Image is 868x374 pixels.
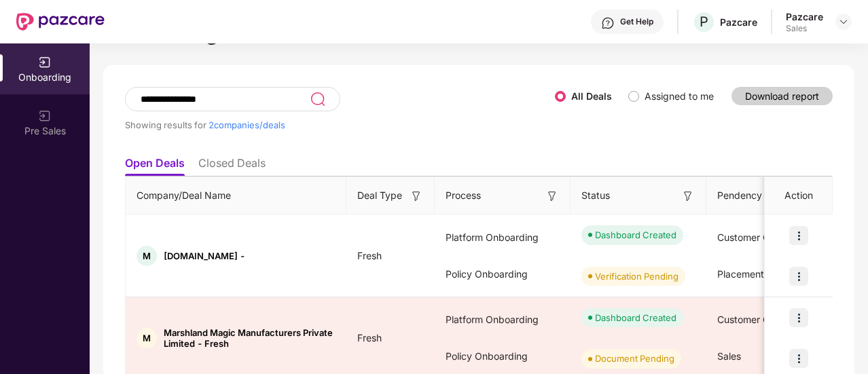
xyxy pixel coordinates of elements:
[717,231,816,243] span: Customer Onboarding
[765,177,833,214] th: Action
[435,301,571,338] div: Platform Onboarding
[595,269,679,283] div: Verification Pending
[346,250,393,261] span: Fresh
[786,10,823,23] div: Pazcare
[198,156,266,176] li: Closed Deals
[164,250,245,261] span: [DOMAIN_NAME] -
[581,188,610,203] span: Status
[357,188,402,203] span: Deal Type
[717,188,778,203] span: Pendency On
[731,87,833,105] button: Download report
[38,109,52,123] img: svg+xml;base64,PHN2ZyB3aWR0aD0iMjAiIGhlaWdodD0iMjAiIHZpZXdCb3g9IjAgMCAyMCAyMCIgZmlsbD0ibm9uZSIgeG...
[209,119,285,130] span: 2 companies/deals
[346,332,393,343] span: Fresh
[125,156,185,176] li: Open Deals
[310,91,325,107] img: svg+xml;base64,PHN2ZyB3aWR0aD0iMjQiIGhlaWdodD0iMjUiIHZpZXdCb3g9IjAgMCAyNCAyNSIgZmlsbD0ibm9uZSIgeG...
[38,56,52,69] img: svg+xml;base64,PHN2ZyB3aWR0aD0iMjAiIGhlaWdodD0iMjAiIHZpZXdCb3g9IjAgMCAyMCAyMCIgZmlsbD0ibm9uZSIgeG...
[681,189,695,203] img: svg+xml;base64,PHN2ZyB3aWR0aD0iMTYiIGhlaWdodD0iMTYiIHZpZXdCb3g9IjAgMCAxNiAxNiIgZmlsbD0ibm9uZSIgeG...
[717,350,741,362] span: Sales
[595,311,676,324] div: Dashboard Created
[838,16,849,27] img: svg+xml;base64,PHN2ZyBpZD0iRHJvcGRvd24tMzJ4MzIiIHhtbG5zPSJodHRwOi8vd3d3LnczLm9yZy8yMDAwL3N2ZyIgd2...
[789,349,808,368] img: icon
[126,177,346,214] th: Company/Deal Name
[700,14,708,30] span: P
[571,90,612,102] label: All Deals
[789,226,808,245] img: icon
[645,90,714,102] label: Assigned to me
[137,246,157,266] div: M
[595,352,674,365] div: Document Pending
[125,119,555,130] div: Showing results for
[16,13,105,31] img: New Pazcare Logo
[789,308,808,327] img: icon
[410,189,423,203] img: svg+xml;base64,PHN2ZyB3aWR0aD0iMTYiIGhlaWdodD0iMTYiIHZpZXdCb3g9IjAgMCAxNiAxNiIgZmlsbD0ibm9uZSIgeG...
[717,268,764,280] span: Placement
[435,256,571,293] div: Policy Onboarding
[786,23,823,34] div: Sales
[595,228,676,242] div: Dashboard Created
[545,189,559,203] img: svg+xml;base64,PHN2ZyB3aWR0aD0iMTYiIGhlaWdodD0iMTYiIHZpZXdCb3g9IjAgMCAxNiAxNiIgZmlsbD0ibm9uZSIgeG...
[620,16,653,27] div: Get Help
[789,267,808,286] img: icon
[137,328,157,348] div: M
[435,219,571,256] div: Platform Onboarding
[720,16,757,29] div: Pazcare
[446,188,481,203] span: Process
[601,16,615,30] img: svg+xml;base64,PHN2ZyBpZD0iSGVscC0zMngzMiIgeG1sbnM9Imh0dHA6Ly93d3cudzMub3JnLzIwMDAvc3ZnIiB3aWR0aD...
[164,327,336,349] span: Marshland Magic Manufacturers Private Limited - Fresh
[717,314,816,325] span: Customer Onboarding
